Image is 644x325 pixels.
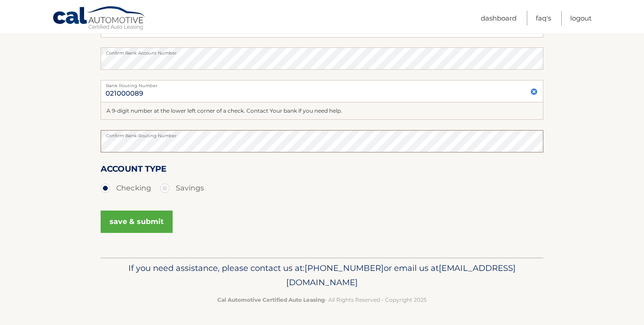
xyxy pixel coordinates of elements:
[101,130,543,137] label: Confirm Bank Routing Number
[536,11,551,25] a: FAQ's
[481,11,517,25] a: Dashboard
[106,295,538,304] p: - All Rights Reserved - Copyright 2025
[101,80,543,87] label: Bank Routing Number
[160,179,204,197] label: Savings
[305,263,384,273] span: [PHONE_NUMBER]
[101,211,173,233] button: save & submit
[106,261,538,290] p: If you need assistance, please contact us at: or email us at
[101,102,543,120] div: A 9-digit number at the lower left corner of a check. Contact Your bank if you need help.
[101,179,151,197] label: Checking
[570,11,592,25] a: Logout
[101,80,543,102] input: Bank Routing Number
[101,162,166,179] label: Account Type
[217,296,325,303] strong: Cal Automotive Certified Auto Leasing
[530,88,538,95] img: close.svg
[101,47,543,55] label: Confirm Bank Account Number
[52,6,146,32] a: Cal Automotive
